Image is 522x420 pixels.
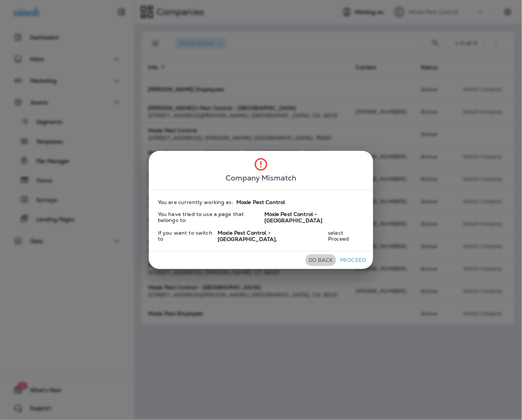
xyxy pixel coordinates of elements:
span: select Proceed [328,230,364,243]
button: Proceed [339,254,367,266]
span: Moxie Pest Control - [GEOGRAPHIC_DATA] , [217,230,328,243]
span: Moxie Pest Control - [GEOGRAPHIC_DATA] [264,211,364,224]
span: Company Mismatch [226,172,297,184]
span: You have tried to use a page that belongs to: [158,211,261,224]
span: Moxie Pest Control [236,199,285,206]
span: If you want to switch to [158,230,217,243]
span: You are currently working as: [158,199,233,206]
button: Go Back [305,254,336,266]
